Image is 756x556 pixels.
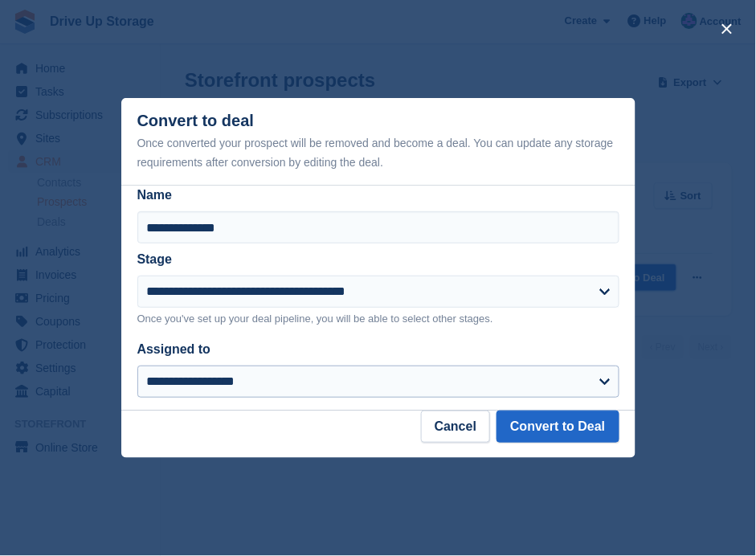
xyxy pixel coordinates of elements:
div: Once converted your prospect will be removed and become a deal. You can update any storage requir... [137,133,619,172]
button: close [714,16,740,42]
label: Stage [137,252,173,266]
div: Convert to deal [137,112,619,172]
button: Cancel [421,411,490,443]
label: Name [137,186,619,205]
p: Once you've set up your deal pipeline, you will be able to select other stages. [137,311,619,327]
button: Convert to Deal [497,411,619,443]
label: Assigned to [137,342,211,356]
